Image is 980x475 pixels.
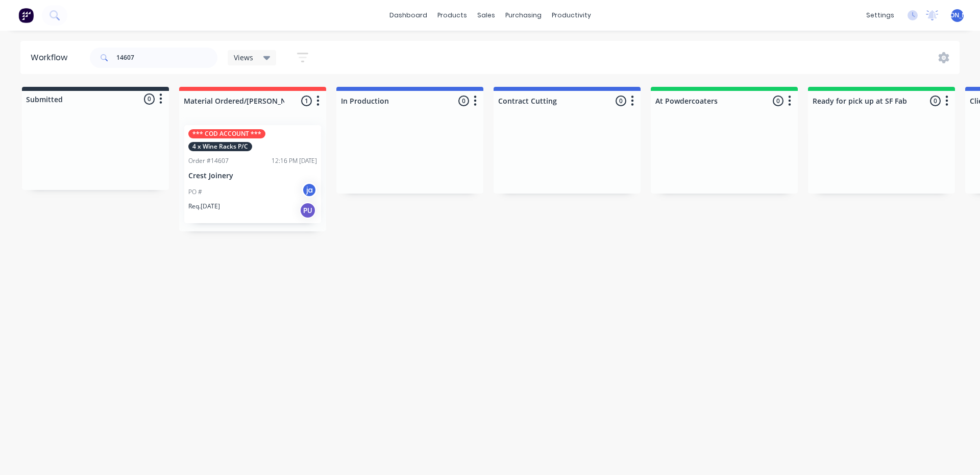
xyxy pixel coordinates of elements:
[384,8,432,23] a: dashboard
[188,187,202,197] p: PO #
[861,8,899,23] div: settings
[234,52,253,63] span: Views
[18,8,34,23] img: Factory
[432,8,472,23] div: products
[302,182,317,198] div: ja
[188,202,220,211] p: Req. [DATE]
[500,8,547,23] div: purchasing
[272,156,317,165] div: 12:16 PM [DATE]
[188,172,317,180] p: Crest Joinery
[184,125,321,223] div: *** COD ACCOUNT ***4 x Wine Racks P/COrder #1460712:16 PM [DATE]Crest JoineryPO #jaReq.[DATE]PU
[472,8,500,23] div: sales
[547,8,596,23] div: productivity
[188,156,229,165] div: Order #14607
[188,142,252,151] div: 4 x Wine Racks P/C
[300,202,316,219] div: PU
[116,47,217,68] input: Search for orders...
[31,52,72,64] div: Workflow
